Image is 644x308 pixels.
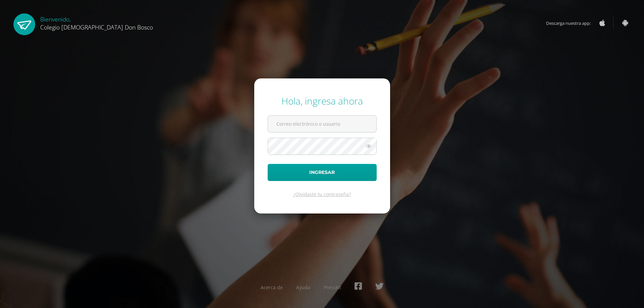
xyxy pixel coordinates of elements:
button: Ingresar [268,164,377,181]
div: Bienvenido, [40,13,153,31]
a: ¿Olvidaste tu contraseña? [293,191,351,197]
a: Presskit [324,284,341,291]
a: Acerca de [261,284,283,291]
span: Colegio [DEMOGRAPHIC_DATA] Don Bosco [40,23,153,31]
div: Hola, ingresa ahora [268,95,377,107]
span: Descarga nuestra app: [546,17,597,29]
a: Ayuda [296,284,310,291]
input: Correo electrónico o usuario [268,116,376,132]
